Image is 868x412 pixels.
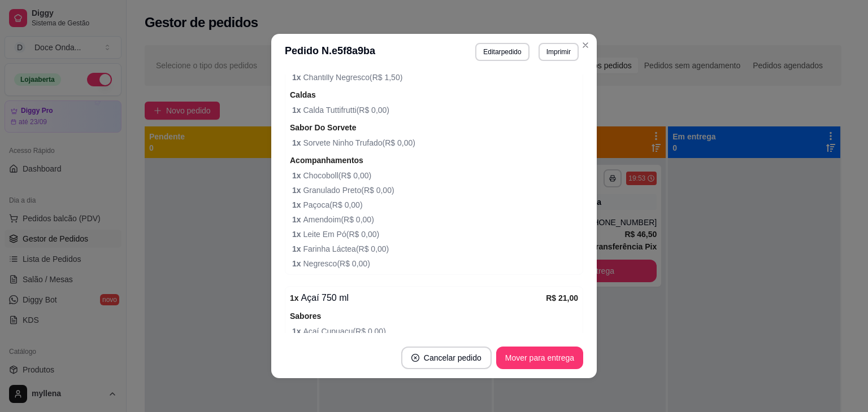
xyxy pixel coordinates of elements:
strong: 1 x [292,106,303,115]
strong: 1 x [292,230,303,239]
button: Imprimir [539,43,579,61]
span: Chocoboll ( R$ 0,00 ) [292,169,578,182]
strong: R$ 21,00 [546,293,578,303]
span: Açaí Cupuaçu ( R$ 0,00 ) [292,325,578,338]
button: Editarpedido [475,43,529,61]
button: Close [576,36,594,54]
span: Negresco ( R$ 0,00 ) [292,257,578,270]
span: Calda Tuttifrutti ( R$ 0,00 ) [292,104,578,116]
strong: Caldas [290,90,316,99]
strong: Acompanhamentos [290,156,363,165]
strong: 1 x [292,244,303,253]
span: close-circle [411,354,419,362]
span: Sorvete Ninho Trufado ( R$ 0,00 ) [292,137,578,149]
strong: 1 x [292,215,303,224]
strong: 1 x [292,186,303,195]
span: Paçoca ( R$ 0,00 ) [292,199,578,211]
strong: 1 x [292,171,303,180]
span: Granulado Preto ( R$ 0,00 ) [292,184,578,196]
strong: 1 x [292,259,303,268]
span: Leite Em Pó ( R$ 0,00 ) [292,228,578,240]
span: Farinha Láctea ( R$ 0,00 ) [292,243,578,255]
button: close-circleCancelar pedido [401,347,492,369]
strong: 1 x [292,327,303,336]
strong: 1 x [292,200,303,209]
span: Amendoim ( R$ 0,00 ) [292,213,578,226]
strong: 1 x [292,138,303,147]
strong: Sabor Do Sorvete [290,123,356,132]
strong: 1 x [292,73,303,82]
strong: 1 x [290,293,299,303]
button: Mover para entrega [496,347,583,369]
strong: Sabores [290,312,321,321]
h3: Pedido N. e5f8a9ba [285,43,375,61]
div: Açaí 750 ml [290,291,546,305]
span: Chantilly Negresco ( R$ 1,50 ) [292,71,578,84]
